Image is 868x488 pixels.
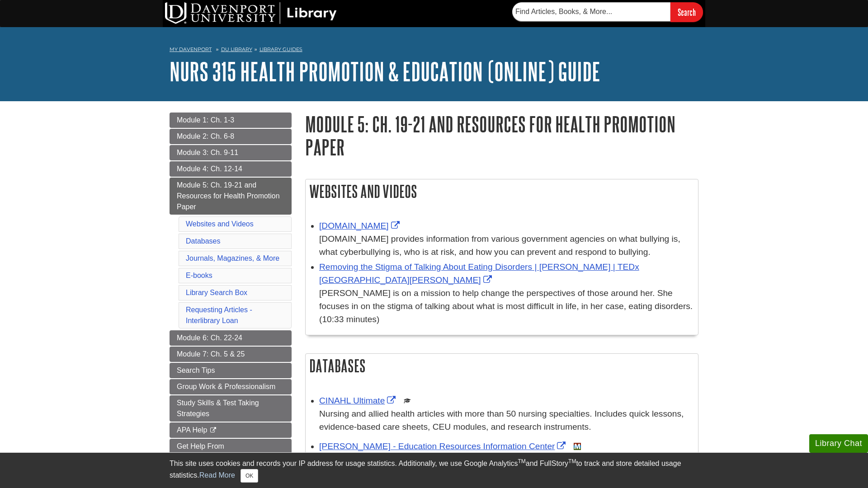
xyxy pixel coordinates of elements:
div: [PERSON_NAME] is on a mission to help change the perspectives of those around her. She focuses in... [319,287,693,326]
h2: Databases [306,354,698,378]
span: Module 3: Ch. 9-11 [177,149,238,156]
div: This site uses cookies and records your IP address for usage statistics. Additionally, we use Goo... [170,458,698,483]
a: Library Guides [259,46,302,52]
span: Study Skills & Test Taking Strategies [177,399,259,418]
a: DU Library [221,46,252,52]
h2: Websites and Videos [306,179,698,203]
i: This link opens in a new window [209,427,217,433]
sup: TM [518,458,525,465]
a: Search Tips [170,363,292,378]
a: Databases [186,237,221,245]
a: Read More [199,471,235,479]
button: Library Chat [809,434,868,453]
span: Group Work & Professionalism [177,383,275,390]
form: Searches DU Library's articles, books, and more [512,2,703,22]
a: Link opens in new window [319,441,568,451]
div: Guide Page Menu [170,113,292,465]
a: Study Skills & Test Taking Strategies [170,395,292,422]
a: Link opens in new window [319,221,402,230]
span: Module 6: Ch. 22-24 [177,334,242,342]
img: Scholarly or Peer Reviewed [404,397,411,404]
input: Search [670,2,703,22]
a: NURS 315 Health Promotion & Education (Online) Guide [170,57,600,85]
div: [DOMAIN_NAME] provides information from various government agencies on what bullying is, what cyb... [319,233,693,259]
a: Link opens in new window [319,396,398,405]
a: Module 1: Ch. 1-3 [170,113,292,128]
a: Module 4: Ch. 12-14 [170,161,292,177]
a: Get Help From [PERSON_NAME] [170,439,292,465]
img: DU Library [165,2,337,24]
a: Library Search Box [186,289,247,296]
h1: Module 5: Ch. 19-21 and Resources for Health Promotion Paper [305,113,698,159]
a: Module 2: Ch. 6-8 [170,129,292,144]
nav: breadcrumb [170,43,698,58]
span: Search Tips [177,366,215,374]
span: Get Help From [PERSON_NAME] [177,442,236,461]
a: Journals, Magazines, & More [186,254,279,262]
a: Group Work & Professionalism [170,379,292,394]
span: Module 5: Ch. 19-21 and Resources for Health Promotion Paper [177,181,280,211]
a: Module 6: Ch. 22-24 [170,330,292,346]
a: Link opens in new window [319,262,639,285]
sup: TM [568,458,576,465]
a: My Davenport [170,46,212,53]
span: Module 2: Ch. 6-8 [177,132,234,140]
span: Module 7: Ch. 5 & 25 [177,350,245,358]
input: Find Articles, Books, & More... [512,2,670,21]
img: MeL (Michigan electronic Library) [574,443,581,450]
a: Websites and Videos [186,220,254,228]
a: Module 7: Ch. 5 & 25 [170,347,292,362]
span: Module 4: Ch. 12-14 [177,165,242,173]
a: E-books [186,272,212,279]
p: Nursing and allied health articles with more than 50 nursing specialties. Includes quick lessons,... [319,408,693,434]
button: Close [241,469,258,483]
span: APA Help [177,426,207,434]
a: Module 3: Ch. 9-11 [170,145,292,160]
a: Module 5: Ch. 19-21 and Resources for Health Promotion Paper [170,178,292,215]
a: Requesting Articles - Interlibrary Loan [186,306,252,324]
a: APA Help [170,422,292,438]
span: Module 1: Ch. 1-3 [177,116,234,124]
